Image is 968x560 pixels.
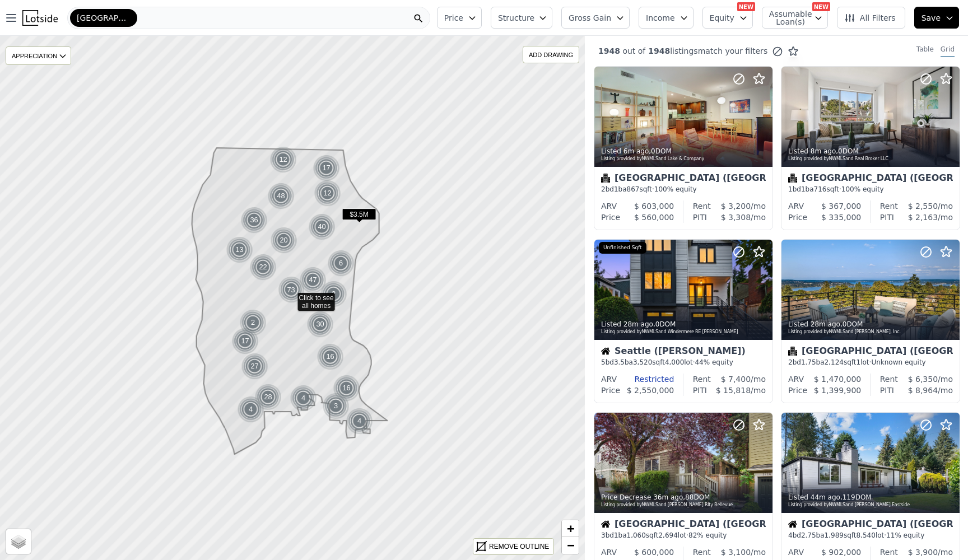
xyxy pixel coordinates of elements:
div: 2 bd 1.75 ba sqft lot · Unknown equity [788,358,953,367]
div: PITI [880,212,894,223]
span: $ 7,400 [721,375,751,384]
div: $3.5M [342,208,376,225]
div: 4 [346,408,373,435]
div: /mo [898,374,953,385]
div: [GEOGRAPHIC_DATA] ([GEOGRAPHIC_DATA]) [601,520,766,531]
div: Rent [880,200,898,212]
span: + [567,521,574,535]
span: 716 [814,185,827,193]
div: [GEOGRAPHIC_DATA] ([GEOGRAPHIC_DATA]) [788,520,953,531]
div: Grid [941,45,955,57]
img: g1.png [320,281,348,307]
span: 867 [627,185,640,193]
span: $ 335,000 [821,213,861,222]
div: /mo [894,212,953,223]
span: − [567,538,574,552]
button: Equity [702,7,753,29]
div: ARV [788,200,804,212]
div: 6 [328,250,355,277]
time: 2025-09-23 18:14 [623,147,649,155]
div: /mo [898,200,953,212]
span: $ 2,550,000 [627,386,674,395]
div: 17 [313,155,340,181]
div: ADD DRAWING [523,46,579,63]
div: PITI [693,385,707,396]
time: 2025-09-23 18:11 [811,147,836,155]
img: g1.png [250,254,277,281]
div: NEW [737,2,755,11]
div: 2 [320,281,347,307]
span: Income [646,12,675,24]
div: ARV [601,547,617,558]
span: $ 1,399,900 [814,386,862,395]
div: ARV [601,374,617,385]
div: /mo [894,385,953,396]
span: 3,520 [633,358,652,366]
img: g1.png [300,267,327,293]
div: Rent [693,547,711,558]
div: Rent [693,200,711,212]
img: g1.png [241,353,269,380]
span: $ 3,200 [721,202,751,211]
div: 36 [241,207,268,234]
div: Listing provided by NWMLS and Lake & Company [601,156,767,162]
div: Listed , 0 DOM [788,320,954,329]
img: House [601,347,610,356]
div: PITI [880,385,894,396]
img: Condominium [601,174,610,183]
time: 2025-09-23 17:35 [811,493,840,501]
time: 2025-09-23 17:43 [653,493,683,501]
div: [GEOGRAPHIC_DATA] ([GEOGRAPHIC_DATA]) [788,174,953,185]
div: 3 bd 1 ba sqft lot · 82% equity [601,531,766,540]
span: $ 902,000 [821,548,861,557]
div: /mo [711,374,766,385]
div: 28 [255,384,282,410]
span: $ 603,000 [634,202,674,211]
div: 27 [241,353,268,380]
img: g1.png [313,155,341,181]
div: 3 [323,393,350,419]
div: Price [601,385,620,396]
div: 12 [270,146,297,173]
img: g1.png [270,146,297,173]
img: g1.png [309,213,336,240]
a: Listed 8m ago,0DOMListing provided byNWMLSand Real Broker LLCCondominium[GEOGRAPHIC_DATA] ([GEOGR... [781,66,959,230]
div: 40 [309,213,336,240]
span: 1 [857,358,861,366]
img: g1.png [238,396,265,423]
img: Condominium [788,347,797,356]
span: 8,540 [857,531,876,539]
div: NEW [812,2,830,11]
a: Listed 28m ago,0DOMListing provided byNWMLSand Windermere RE [PERSON_NAME]Unfinished SqftHouseSea... [594,239,772,403]
button: Price [437,7,482,29]
img: House [788,520,797,529]
div: ARV [601,200,617,212]
button: Gross Gain [561,7,630,29]
div: APPRECIATION [6,46,71,65]
span: $ 367,000 [821,202,861,211]
img: g1.png [240,309,267,336]
div: PITI [693,212,707,223]
button: Structure [491,7,552,29]
a: Listed 6m ago,0DOMListing provided byNWMLSand Lake & CompanyCondominium[GEOGRAPHIC_DATA] ([GEOGRA... [594,66,772,230]
span: 4,000 [665,358,684,366]
span: 1,060 [627,531,646,539]
div: 4 [238,396,264,423]
img: g1.png [323,393,350,419]
div: 48 [268,183,295,209]
span: Price [444,12,463,24]
img: g1.png [333,375,361,402]
a: Layers [6,529,31,554]
span: $ 15,818 [716,386,751,395]
span: All Filters [844,12,896,24]
div: Listed , 0 DOM [788,147,954,156]
span: $ 2,163 [908,213,938,222]
img: g1.png [268,183,295,209]
div: Table [916,45,934,57]
img: g1.png [232,328,259,354]
div: 16 [333,375,360,402]
button: Assumable Loan(s) [762,7,828,29]
button: All Filters [837,7,905,29]
div: 2 [240,309,267,336]
div: Rent [693,374,711,385]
